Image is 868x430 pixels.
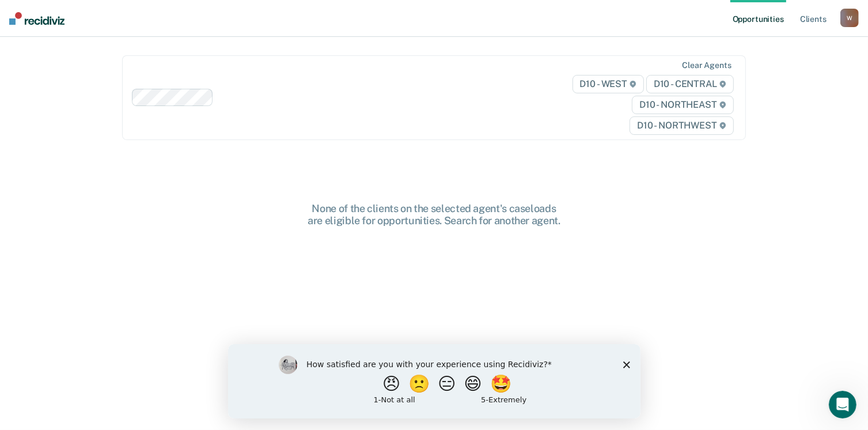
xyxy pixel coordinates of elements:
div: Clear agents [682,61,731,70]
span: D10 - NORTHWEST [630,116,733,135]
iframe: Intercom live chat [829,391,856,418]
img: Recidiviz [9,12,65,25]
div: None of the clients on the selected agent's caseloads are eligible for opportunities. Search for ... [250,202,619,227]
span: D10 - CENTRAL [646,75,734,93]
iframe: Survey by Kim from Recidiviz [228,344,640,418]
span: D10 - WEST [573,75,644,93]
button: W [840,9,859,27]
span: D10 - NORTHEAST [632,96,733,114]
